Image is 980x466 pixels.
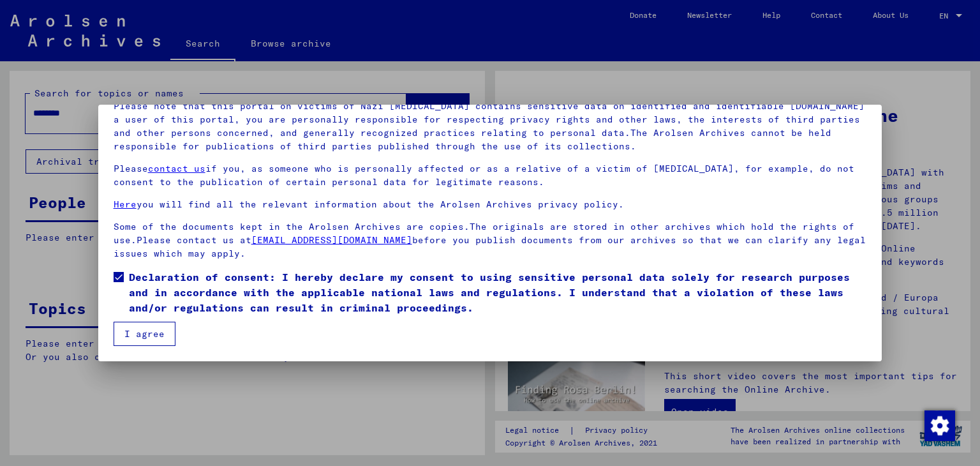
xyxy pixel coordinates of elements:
div: Change consent [924,410,954,440]
button: I agree [114,322,175,346]
p: Please note that this portal on victims of Nazi [MEDICAL_DATA] contains sensitive data on identif... [114,100,867,153]
p: Some of the documents kept in the Arolsen Archives are copies.The originals are stored in other a... [114,220,867,260]
a: Here [114,199,137,210]
a: contact us [148,163,205,174]
p: you will find all the relevant information about the Arolsen Archives privacy policy. [114,198,867,211]
img: Change consent [924,410,955,441]
span: Declaration of consent: I hereby declare my consent to using sensitive personal data solely for r... [129,269,867,315]
p: Please if you, as someone who is personally affected or as a relative of a victim of [MEDICAL_DAT... [114,162,867,189]
a: [EMAIL_ADDRESS][DOMAIN_NAME] [251,234,412,246]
